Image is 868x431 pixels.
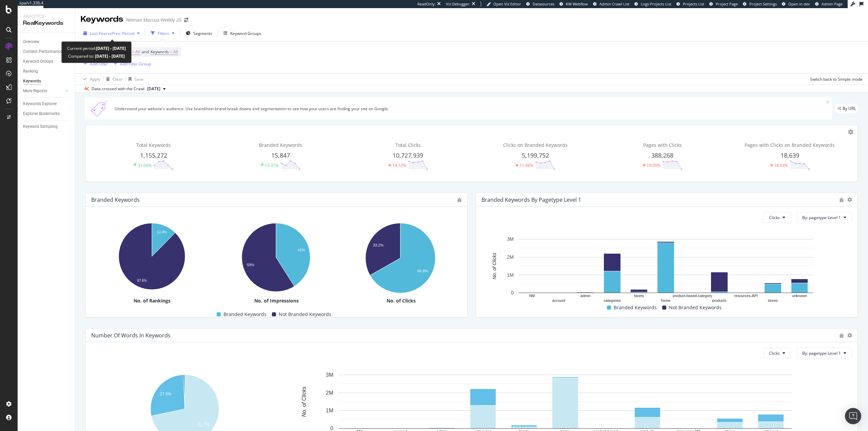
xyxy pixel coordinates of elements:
[593,1,629,7] a: Admin Crawl List
[503,142,568,148] span: Clicks on Branded Keywords
[647,162,660,168] div: 19.09%
[749,1,777,6] span: Project Settings
[519,162,533,168] div: 11.96%
[91,332,171,339] div: Number Of Words In Keywords
[395,142,421,148] span: Total Clicks
[23,19,70,27] div: RealKeywords
[91,196,140,203] div: Branded Keywords
[446,1,470,7] div: Viz Debugger:
[87,100,112,117] img: Xn5yXbTLC6GvtKIoinKAiP4Hm0QJ922KvQwAAAAASUVORK5CYII=
[643,142,682,148] span: Pages with Clicks
[23,110,70,117] a: Explorer Bookmarks
[641,1,671,6] span: Logs Projects List
[134,76,143,82] div: Save
[651,151,673,159] span: 388,268
[23,123,70,130] a: Keyword Sampling
[90,61,108,67] div: Add Filter
[193,31,212,36] span: Segments
[822,1,843,6] span: Admin Page
[782,1,810,7] a: Open in dev
[599,1,629,6] span: Admin Crawl List
[788,1,810,6] span: Open in dev
[92,86,144,92] div: Data crossed with the Crawl
[769,350,780,356] span: Clicks
[326,408,333,414] text: 1M
[734,294,758,298] text: resources-API
[90,31,107,36] span: Last Year
[507,237,514,242] text: 3M
[90,76,100,82] div: Apply
[580,294,591,298] text: admin
[198,422,210,427] text: 71.7%
[81,60,108,68] button: Add Filter
[792,294,807,298] text: unknown
[683,1,704,6] span: Projects List
[492,253,497,280] text: No. of Clicks
[745,142,835,148] span: Pages with Clicks on Branded Keywords
[481,236,850,303] svg: A chart.
[157,230,166,234] text: 12.4%
[835,104,859,113] div: legacy label
[23,58,70,65] a: Keyword Groups
[839,198,844,202] div: bug
[158,31,169,36] div: Filters
[221,28,264,39] button: Keyword Groups
[843,106,856,111] span: By URL
[91,297,213,304] div: No. of Rankings
[142,49,149,55] span: and
[393,151,423,159] span: 10,727,939
[247,263,254,267] text: 59%
[23,87,63,95] a: More Reports
[136,142,171,148] span: Total Keywords
[373,243,383,247] text: 33.2%
[23,48,70,55] a: Content Performance
[712,298,727,302] text: products
[216,297,337,304] div: No. of Impressions
[709,1,738,7] a: Project Page
[23,38,70,45] a: Overview
[763,348,791,358] button: Clicks
[23,123,58,130] div: Keyword Sampling
[417,269,428,273] text: 66.8%
[126,74,143,84] button: Save
[326,372,333,378] text: 3M
[81,74,100,84] button: Apply
[147,86,160,92] span: 2025 Aug. 11th
[91,219,212,294] svg: A chart.
[326,390,333,396] text: 2M
[634,1,671,7] a: Logs Projects List
[716,1,738,6] span: Project Page
[566,1,588,6] span: KW Webflow
[802,350,841,356] span: By: pagetype Level 1
[23,100,70,107] a: Keywords Explorer
[796,348,852,358] button: By: pagetype Level 1
[23,58,53,65] div: Keyword Groups
[151,49,169,55] span: Keywords
[126,17,181,23] div: Neiman Marcus Weekly JS
[23,78,70,85] a: Keywords
[614,303,657,312] span: Branded Keywords
[533,1,554,6] span: Datasources
[839,333,844,338] div: bug
[529,294,535,298] text: NM
[673,294,712,298] text: product-based-category
[96,45,126,51] b: [DATE] - [DATE]
[743,1,777,7] a: Project Settings
[120,61,151,67] div: Add Filter Group
[107,31,134,36] span: vs Prev. Period
[216,219,336,296] svg: A chart.
[552,298,566,302] text: account
[137,279,147,282] text: 87.6%
[81,28,142,39] button: Last YearvsPrev. Period
[135,47,140,57] span: All
[223,310,267,318] span: Branded Keywords
[487,1,521,7] a: Open Viz Editor
[669,303,722,312] span: Not Branded Keywords
[340,219,461,297] svg: A chart.
[796,212,852,223] button: By: pagetype Level 1
[23,100,57,107] div: Keywords Explorer
[769,215,780,220] span: Clicks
